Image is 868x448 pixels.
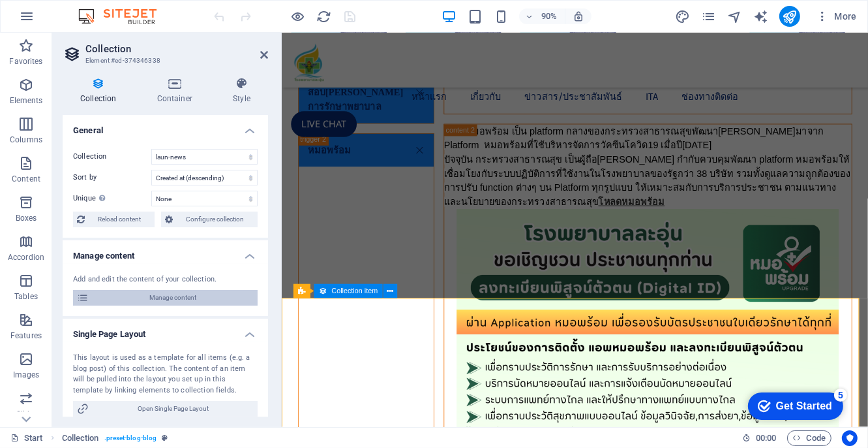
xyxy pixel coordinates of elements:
button: 90% [519,8,565,24]
button: Configure collection [161,212,258,227]
i: Publish [782,9,797,24]
span: : [765,433,767,443]
p: Slider [16,409,37,419]
p: Tables [14,291,38,302]
i: Reload page [317,9,332,24]
div: Get Started [38,14,95,26]
h4: Manage content [63,240,268,264]
i: Design (Ctrl+Alt+Y) [675,9,690,24]
p: Accordion [8,252,44,263]
button: Reload content [73,212,155,227]
i: Navigator [727,9,742,24]
span: Reload content [89,212,151,227]
button: navigator [727,8,743,24]
button: Click here to leave preview mode and continue editing [290,8,306,24]
h4: Collection [63,77,140,104]
div: Get Started 5 items remaining, 0% complete [10,7,106,34]
h4: Single Page Layout [63,319,268,342]
h4: Container [140,77,215,104]
p: Features [10,330,42,341]
label: Unique [73,191,151,206]
p: Images [13,370,40,380]
span: Manage content [93,290,254,306]
div: This layout is used as a template for all items (e.g. a blog post) of this collection. The conten... [73,353,258,396]
button: Usercentrics [842,430,858,446]
span: Configure collection [177,212,254,227]
label: Collection [73,149,151,165]
label: Sort by [73,170,151,185]
button: pages [701,8,717,24]
span: Click to select. Double-click to edit [62,430,99,446]
i: Pages (Ctrl+Alt+S) [701,9,716,24]
span: More [816,10,857,23]
div: 5 [97,3,110,16]
span: 00 00 [756,430,776,446]
p: Favorites [9,56,42,67]
button: Code [787,430,831,446]
p: Boxes [16,213,37,223]
button: reload [316,8,332,24]
h4: Style [215,77,268,104]
h2: Collection [85,43,268,55]
span: Code [793,430,826,446]
button: text_generator [753,8,769,24]
p: Content [12,174,40,184]
a: Click to cancel selection. Double-click to open Pages [10,430,43,446]
div: Add and edit the content of your collection. [73,274,258,285]
h6: 90% [539,8,560,24]
span: . preset-blog-blog [104,430,157,446]
span: Collection item [332,288,378,295]
button: design [675,8,691,24]
i: This element is a customizable preset [162,434,168,441]
nav: breadcrumb [62,430,168,446]
i: AI Writer [753,9,768,24]
button: Open Single Page Layout [73,401,258,417]
h6: Session time [742,430,777,446]
button: publish [779,6,800,27]
p: Elements [10,95,43,106]
span: Open Single Page Layout [93,401,254,417]
p: Columns [10,135,42,145]
h3: Element #ed-374346338 [85,55,242,67]
button: More [811,6,862,27]
i: On resize automatically adjust zoom level to fit chosen device. [573,10,584,22]
button: Manage content [73,290,258,306]
img: Editor Logo [75,8,173,24]
h4: General [63,115,268,138]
